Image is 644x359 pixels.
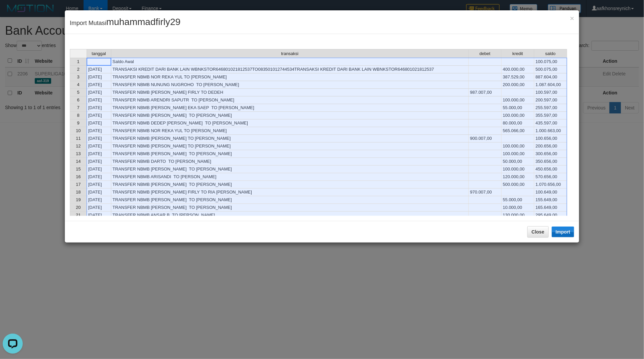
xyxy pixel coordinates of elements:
span: 2 [77,67,80,72]
td: 300.656,00 [534,150,567,158]
td: 200.656,00 [534,142,567,150]
td: [DATE] [87,112,111,119]
td: 200.597,00 [534,96,567,104]
td: 350.656,00 [534,158,567,165]
td: 55.000,00 [502,104,534,112]
td: 80.000,00 [502,119,534,127]
td: 50.000,00 [502,158,534,165]
td: [DATE] [87,212,111,219]
span: 5 [77,90,80,95]
td: 1.087.604,00 [534,81,567,89]
td: Saldo Awal [111,58,469,66]
span: 9 [77,120,80,125]
span: 21 [76,213,81,218]
td: [DATE] [87,165,111,173]
span: 16 [76,174,81,179]
td: 387.529,00 [502,73,534,81]
span: 14 [76,159,81,164]
td: 120.000,00 [502,173,534,181]
td: 130.000,00 [502,212,534,219]
td: 100.656,00 [534,135,567,142]
td: [DATE] [87,89,111,96]
span: 6 [77,97,80,102]
button: Close [570,15,574,22]
td: [DATE] [87,96,111,104]
th: Select whole grid [70,49,87,58]
td: 295.649,00 [534,212,567,219]
span: transaksi [281,51,298,56]
td: TRANSFER NBMB NUNUNG NUGROHO TO [PERSON_NAME] [111,81,469,89]
td: [DATE] [87,142,111,150]
td: 987.007,00 [469,89,502,96]
td: 255.597,00 [534,104,567,112]
td: [DATE] [87,135,111,142]
td: [DATE] [87,66,111,73]
td: TRANSFER NBMB [PERSON_NAME] FIRLY TO RIA [PERSON_NAME] [111,189,469,196]
span: tanggal [92,51,106,56]
td: 400.000,00 [502,66,534,73]
td: 500.000,00 [502,181,534,189]
td: TRANSFER NBMB [PERSON_NAME] TO [PERSON_NAME] [111,150,469,158]
span: saldo [545,51,556,56]
td: TRANSFER NBMB ARISANDI TO [PERSON_NAME] [111,173,469,181]
td: 200.000,00 [502,81,534,89]
td: 565.066,00 [502,127,534,135]
td: TRANSFER NBMB [PERSON_NAME] TO [PERSON_NAME] [111,135,469,142]
span: 20 [76,205,81,210]
td: [DATE] [87,119,111,127]
span: Import Mutasi [70,20,181,26]
span: 13 [76,151,81,156]
td: 100.649,00 [534,189,567,196]
span: 18 [76,190,81,195]
td: TRANSFER NBMB [PERSON_NAME] FIRLY TO DEDEH [111,89,469,96]
td: TRANSAKSI KREDIT DARI BANK LAIN WBNKSTOR646801021812537TO083501012744534TRANSAKSI KREDIT DARI BAN... [111,66,469,73]
span: × [570,14,574,22]
td: 1.000.663,00 [534,127,567,135]
td: [DATE] [87,81,111,89]
td: 100.000,00 [502,96,534,104]
td: 100.000,00 [502,142,534,150]
span: 11 [76,136,81,141]
td: [DATE] [87,181,111,189]
td: 887.604,00 [534,73,567,81]
td: TRANSFER NBMB ANSAR B TO [PERSON_NAME] [111,212,469,219]
button: Close [527,226,549,238]
td: TRANSFER NBMB [PERSON_NAME] TO [PERSON_NAME] [111,112,469,119]
td: 1.070.656,00 [534,181,567,189]
span: kredit [512,51,523,56]
td: [DATE] [87,127,111,135]
td: [DATE] [87,158,111,165]
td: TRANSFER NBMB NOR REKA YUL TO [PERSON_NAME] [111,127,469,135]
td: TRANSFER NBMB ARENDRI SAPUTR TO [PERSON_NAME] [111,96,469,104]
td: 100.075,00 [534,58,567,66]
button: Import [552,227,574,237]
td: 100.597,00 [534,89,567,96]
span: 15 [76,166,81,171]
span: 4 [77,82,80,87]
span: 17 [76,182,81,187]
td: 100.000,00 [502,150,534,158]
td: [DATE] [87,104,111,112]
td: TRANSFER NBMB DEDEP [PERSON_NAME] TO [PERSON_NAME] [111,119,469,127]
td: [DATE] [87,73,111,81]
td: 500.075,00 [534,66,567,73]
td: [DATE] [87,204,111,212]
td: TRANSFER NBMB [PERSON_NAME] TO [PERSON_NAME] [111,196,469,204]
td: [DATE] [87,150,111,158]
td: 970.007,00 [469,189,502,196]
td: [DATE] [87,173,111,181]
td: TRANSFER NBMB [PERSON_NAME] TO [PERSON_NAME] [111,165,469,173]
td: 155.649,00 [534,196,567,204]
td: 10.000,00 [502,204,534,212]
td: 100.000,00 [502,112,534,119]
td: TRANSFER NBMB [PERSON_NAME] TO [PERSON_NAME] [111,181,469,189]
td: 355.597,00 [534,112,567,119]
td: 450.656,00 [534,165,567,173]
td: TRANSFER NBMB [PERSON_NAME] TO [PERSON_NAME] [111,204,469,212]
td: TRANSFER NBMB DARTO TO [PERSON_NAME] [111,158,469,165]
span: 7 [77,105,80,110]
td: 900.007,00 [469,135,502,142]
td: [DATE] [87,196,111,204]
td: 435.597,00 [534,119,567,127]
span: 8 [77,113,80,118]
